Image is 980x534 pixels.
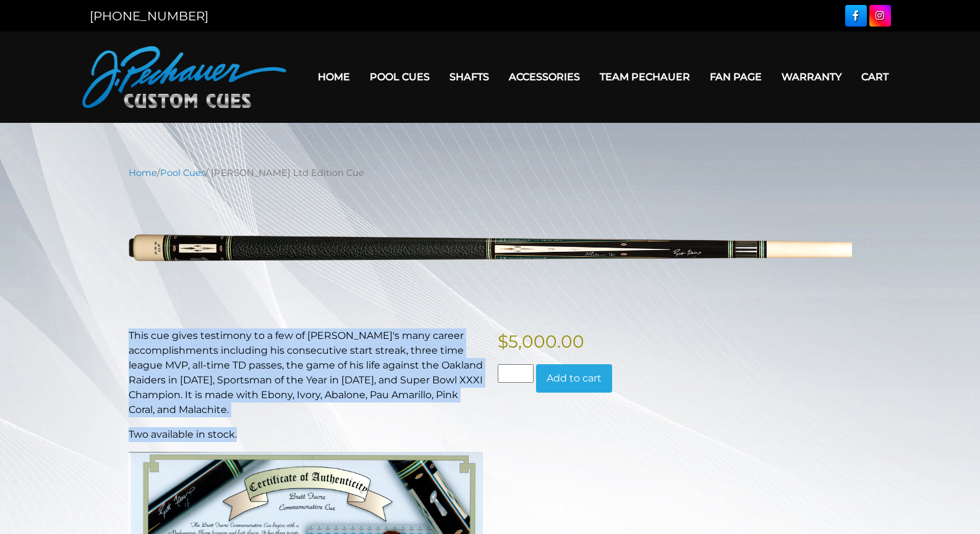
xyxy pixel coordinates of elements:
img: Pechauer Custom Cues [82,46,286,108]
a: Pool Cues [160,167,205,178]
a: Accessories [499,61,590,93]
bdi: 5,000.00 [498,331,584,352]
a: Team Pechauer [590,61,700,93]
a: Cart [851,61,898,93]
a: Fan Page [700,61,772,93]
span: $ [498,331,508,352]
a: Warranty [772,61,851,93]
img: favre-resized.png [129,189,852,309]
a: Home [308,61,360,93]
p: Two available in stock. [129,427,483,442]
nav: Breadcrumb [129,166,852,180]
input: Product quantity [498,364,534,383]
p: This cue gives testimony to a few of [PERSON_NAME]'s many career accomplishments including his co... [129,328,483,417]
button: Add to cart [536,364,612,393]
a: Shafts [440,61,499,93]
a: Pool Cues [360,61,440,93]
a: Home [129,167,157,178]
a: [PHONE_NUMBER] [90,9,208,23]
